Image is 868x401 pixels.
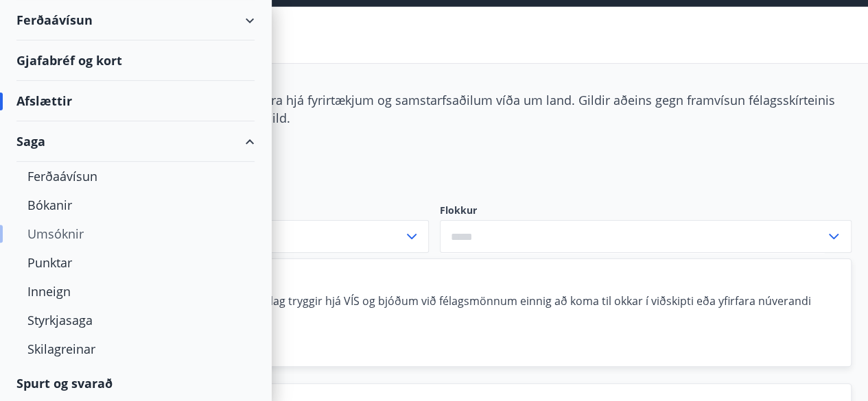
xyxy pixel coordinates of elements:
[27,335,244,363] div: Skilagreinar
[27,306,244,335] div: Styrkjasaga
[124,293,818,324] span: [PERSON_NAME] verkalýðsfélag tryggir hjá VÍS og bjóðum við félagsmönnum einnig að koma til okkar ...
[27,162,244,191] div: Ferðaávísun
[16,81,255,121] div: Afslættir
[27,277,244,306] div: Inneign
[27,219,244,248] div: Umsóknir
[440,204,852,217] label: Flokkur
[27,191,244,219] div: Bókanir
[16,40,255,81] div: Gjafabréf og kort
[16,121,255,162] div: Saga
[27,248,244,277] div: Punktar
[124,270,818,288] span: VÍS tryggingar
[16,92,835,126] span: Félagsmenn njóta veglegra tilboða og sérkjara hjá fyrirtækjum og samstarfsaðilum víða um land. Gi...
